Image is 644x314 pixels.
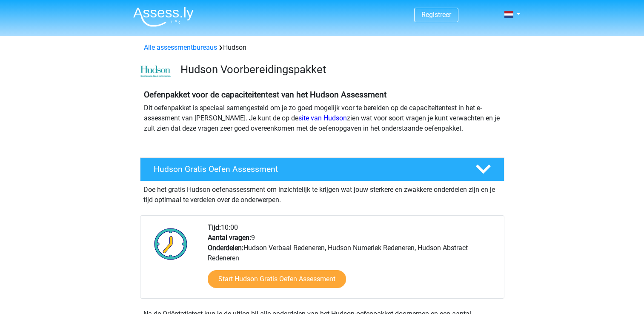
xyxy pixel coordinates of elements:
b: Oefenpakket voor de capaciteitentest van het Hudson Assessment [144,90,386,100]
a: Alle assessmentbureaus [144,43,217,51]
p: Dit oefenpakket is speciaal samengesteld om je zo goed mogelijk voor te bereiden op de capaciteit... [144,103,501,134]
b: Tijd: [208,223,221,231]
a: Registreer [421,11,451,19]
h3: Hudson Voorbereidingspakket [180,63,498,76]
a: Start Hudson Gratis Oefen Assessment [208,270,346,288]
img: cefd0e47479f4eb8e8c001c0d358d5812e054fa8.png [140,66,171,77]
img: Assessly [133,7,194,27]
img: Klok [149,223,192,265]
b: Aantal vragen: [208,234,251,242]
div: Doe het gratis Hudson oefenassessment om inzichtelijk te krijgen wat jouw sterkere en zwakkere on... [140,181,504,205]
div: 10:00 9 Hudson Verbaal Redeneren, Hudson Numeriek Redeneren, Hudson Abstract Redeneren [201,223,504,298]
b: Onderdelen: [208,244,243,252]
a: Hudson Gratis Oefen Assessment [137,157,508,181]
h4: Hudson Gratis Oefen Assessment [154,164,462,174]
a: site van Hudson [298,114,347,122]
div: Hudson [140,43,504,53]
